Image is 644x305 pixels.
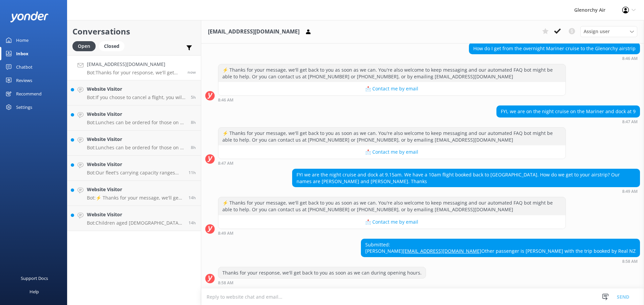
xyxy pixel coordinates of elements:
[584,28,610,35] span: Assign user
[72,42,99,50] a: Open
[218,231,233,235] strong: 8:49 AM
[87,170,183,176] p: Bot: Our fleet's carrying capacity ranges from 7 to 13 passengers per aircraft.
[218,98,233,102] strong: 8:46 AM
[622,120,638,124] strong: 8:47 AM
[87,136,186,143] h4: Website Visitor
[99,42,128,50] a: Closed
[16,33,29,47] div: Home
[30,285,39,298] div: Help
[622,259,638,263] strong: 8:58 AM
[218,267,426,279] div: Thanks for your response, we'll get back to you as soon as we can during opening hours.
[189,170,196,175] span: Sep 30 2025 09:43pm (UTC +13:00) Pacific/Auckland
[218,215,566,229] button: 📩 Contact me by email
[87,70,182,76] p: Bot: Thanks for your response, we'll get back to you as soon as we can during opening hours.
[16,60,33,74] div: Chatbot
[16,47,29,60] div: Inbox
[622,189,638,194] strong: 8:49 AM
[67,206,201,231] a: Website VisitorBot:Children aged [DEMOGRAPHIC_DATA] years are considered as children for fare pur...
[87,211,183,218] h4: Website Visitor
[292,169,640,187] div: FYI we are the night cruise and dock at 9.15am. We have a 10am flight booked back to [GEOGRAPHIC_...
[218,197,566,215] div: ⚡ Thanks for your message, we'll get back to you as soon as we can. You're also welcome to keep m...
[67,131,201,156] a: Website VisitorBot:Lunches can be ordered for those on a Milford Sound Fly Cruise Fly or [PERSON_...
[218,231,566,235] div: Oct 01 2025 08:49am (UTC +13:00) Pacific/Auckland
[496,119,640,124] div: Oct 01 2025 08:47am (UTC +13:00) Pacific/Auckland
[87,94,186,100] p: Bot: If you choose to cancel a flight, you will incur a 100% cancellation charge unless you notif...
[218,145,566,159] button: 📩 Contact me by email
[16,87,42,100] div: Recommend
[87,120,186,126] p: Bot: Lunches can be ordered for those on a Milford Sound Fly Cruise Fly or [PERSON_NAME] Island U...
[189,195,196,201] span: Sep 30 2025 06:38pm (UTC +13:00) Pacific/Auckland
[218,161,566,165] div: Oct 01 2025 08:47am (UTC +13:00) Pacific/Auckland
[87,186,183,193] h4: Website Visitor
[497,106,640,117] div: FYI, we are on the night cruise on the Mariner and dock at 9
[16,100,32,114] div: Settings
[67,55,201,80] a: [EMAIL_ADDRESS][DOMAIN_NAME]Bot:Thanks for your response, we'll get back to you as soon as we can...
[218,161,233,165] strong: 8:47 AM
[67,156,201,181] a: Website VisitorBot:Our fleet's carrying capacity ranges from 7 to 13 passengers per aircraft.11h
[191,145,196,150] span: Oct 01 2025 12:07am (UTC +13:00) Pacific/Auckland
[87,145,186,151] p: Bot: Lunches can be ordered for those on a Milford Sound Fly Cruise Fly or [PERSON_NAME] Island U...
[469,43,640,54] div: How do I get from the overnight Mariner cruise to the Glenorchy airstrip
[67,80,201,105] a: Website VisitorBot:If you choose to cancel a flight, you will incur a 100% cancellation charge un...
[87,85,186,93] h4: Website Visitor
[99,41,124,51] div: Closed
[87,61,182,68] h4: [EMAIL_ADDRESS][DOMAIN_NAME]
[16,74,32,87] div: Reviews
[218,128,566,145] div: ⚡ Thanks for your message, we'll get back to you as soon as we can. You're also welcome to keep m...
[10,11,49,22] img: yonder-white-logo.png
[87,161,183,168] h4: Website Visitor
[67,105,201,131] a: Website VisitorBot:Lunches can be ordered for those on a Milford Sound Fly Cruise Fly or [PERSON_...
[218,64,566,82] div: ⚡ Thanks for your message, we'll get back to you as soon as we can. You're also welcome to keep m...
[622,57,638,61] strong: 8:46 AM
[87,110,186,118] h4: Website Visitor
[580,26,637,37] div: Assign User
[361,239,640,257] div: Submitted: [PERSON_NAME] Other passenger is [PERSON_NAME] with the trip booked by Real NZ
[403,248,481,254] a: [EMAIL_ADDRESS][DOMAIN_NAME]
[218,97,566,102] div: Oct 01 2025 08:46am (UTC +13:00) Pacific/Auckland
[218,281,233,285] strong: 8:58 AM
[208,27,300,36] h3: [EMAIL_ADDRESS][DOMAIN_NAME]
[72,41,96,51] div: Open
[187,69,196,75] span: Oct 01 2025 08:58am (UTC +13:00) Pacific/Auckland
[72,25,196,38] h2: Conversations
[189,220,196,226] span: Sep 30 2025 06:03pm (UTC +13:00) Pacific/Auckland
[218,280,426,285] div: Oct 01 2025 08:58am (UTC +13:00) Pacific/Auckland
[87,220,183,226] p: Bot: Children aged [DEMOGRAPHIC_DATA] years are considered as children for fare purposes. Since y...
[361,259,640,263] div: Oct 01 2025 08:58am (UTC +13:00) Pacific/Auckland
[191,120,196,125] span: Oct 01 2025 12:09am (UTC +13:00) Pacific/Auckland
[191,94,196,100] span: Oct 01 2025 03:49am (UTC +13:00) Pacific/Auckland
[67,181,201,206] a: Website VisitorBot:⚡ Thanks for your message, we'll get back to you as soon as we can. You're als...
[21,272,48,285] div: Support Docs
[292,189,640,194] div: Oct 01 2025 08:49am (UTC +13:00) Pacific/Auckland
[469,56,640,61] div: Oct 01 2025 08:46am (UTC +13:00) Pacific/Auckland
[218,82,566,95] button: 📩 Contact me by email
[87,195,183,201] p: Bot: ⚡ Thanks for your message, we'll get back to you as soon as we can. You're also welcome to k...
